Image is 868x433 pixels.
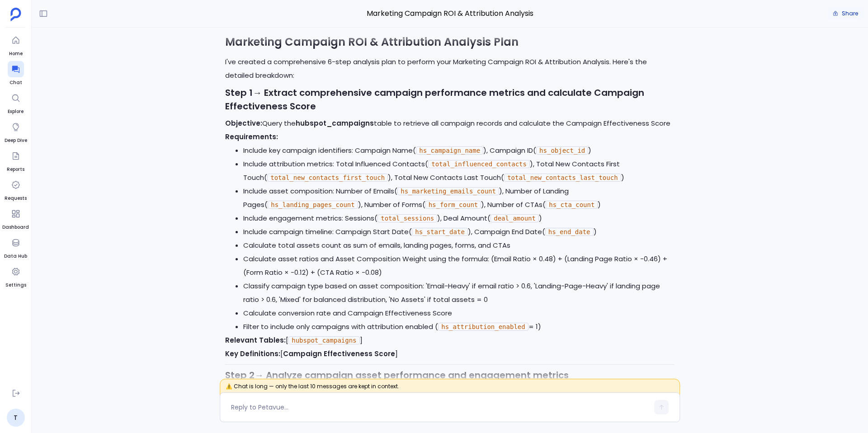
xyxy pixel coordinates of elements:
[438,323,528,331] code: hs_attribution_enabled
[283,349,395,358] strong: Campaign Effectiveness Score
[8,32,24,57] a: Home
[425,201,481,209] code: hs_form_count
[243,144,675,157] li: Include key campaign identifiers: Campaign Name( ), Campaign ID( )
[243,184,675,212] li: Include asset composition: Number of Emails( ), Number of Landing Pages( ), Number of Forms( ), N...
[220,8,680,19] span: Marketing Campaign ROI & Attribution Analysis
[545,228,594,236] code: hs_end_date
[225,118,262,128] strong: Objective:
[243,306,675,320] li: Calculate conversion rate and Campaign Effectiveness Score
[546,201,598,209] code: hs_cta_count
[243,157,675,184] li: Include attribution metrics: Total Influenced Contacts( ), Total New Contacts First Touch( ), Tot...
[491,214,539,222] code: deal_amount
[7,166,24,173] span: Reports
[268,201,358,209] code: hs_landing_pages_count
[5,264,26,289] a: Settings
[7,148,24,173] a: Reports
[267,174,388,182] code: total_new_contacts_first_touch
[2,206,29,231] a: Dashboard
[8,108,24,115] span: Explore
[243,320,675,334] li: Filter to include only campaigns with attribution enabled ( = 1)
[377,214,437,222] code: total_sessions
[225,86,253,99] strong: Step 1
[225,347,675,361] p: [ ]
[10,8,21,21] img: petavue logo
[225,117,675,130] p: Query the table to retrieve all campaign records and calculate the Campaign Effectiveness Score
[536,146,588,155] code: hs_object_id
[225,349,280,358] strong: Key Definitions:
[5,195,27,202] span: Requests
[428,160,530,168] code: total_influenced_contacts
[5,137,27,144] span: Deep Dive
[288,336,359,344] code: hubspot_campaigns
[7,409,25,427] a: T
[504,174,621,182] code: total_new_contacts_last_touch
[243,279,675,306] li: Classify campaign type based on asset composition: 'Email-Heavy' if email ratio > 0.6, 'Landing-P...
[243,212,675,225] li: Include engagement metrics: Sessions( ), Deal Amount( )
[416,146,483,155] code: hs_campaign_name
[225,132,278,141] strong: Requirements:
[8,79,24,86] span: Chat
[5,177,27,202] a: Requests
[225,335,286,345] strong: Relevant Tables:
[8,61,24,86] a: Chat
[412,228,468,236] code: hs_start_date
[8,50,24,57] span: Home
[225,55,675,82] p: I've created a comprehensive 6-step analysis plan to perform your Marketing Campaign ROI & Attrib...
[5,282,26,289] span: Settings
[243,239,675,252] li: Calculate total assets count as sum of emails, landing pages, forms, and CTAs
[2,224,29,231] span: Dashboard
[225,86,675,113] h3: → Extract comprehensive campaign performance metrics and calculate Campaign Effectiveness Score
[4,235,27,260] a: Data Hub
[243,252,675,279] li: Calculate asset ratios and Asset Composition Weight using the formula: (Email Ratio × 0.48) + (La...
[220,379,680,400] span: ⚠️ Chat is long — only the last 10 messages are kept in context.
[243,225,675,239] li: Include campaign timeline: Campaign Start Date( ), Campaign End Date( )
[397,187,499,195] code: hs_marketing_emails_count
[225,334,675,347] p: [ ]
[296,118,374,128] strong: hubspot_campaigns
[5,119,27,144] a: Deep Dive
[827,7,863,20] button: Share
[842,10,858,17] span: Share
[8,90,24,115] a: Explore
[4,253,27,260] span: Data Hub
